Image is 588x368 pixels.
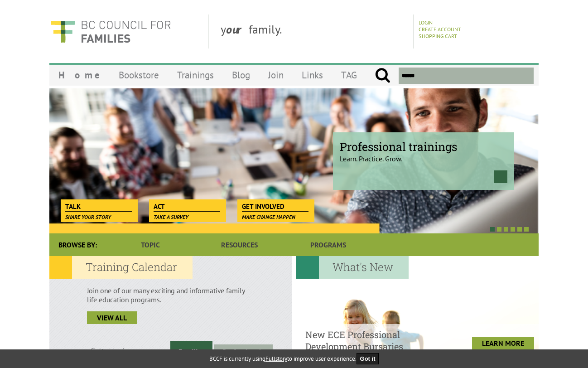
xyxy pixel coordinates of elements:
div: Browse By: [49,233,106,256]
a: TAG [332,64,366,86]
span: Take a survey [154,213,188,220]
a: Login [419,19,433,26]
a: Get Involved Make change happen [237,199,313,212]
span: Get Involved [242,202,308,212]
input: Submit [375,68,390,84]
span: Professional trainings [340,139,507,154]
div: y family. [213,15,414,48]
a: Programs [284,233,373,256]
a: Join [259,64,293,86]
h4: New ECE Professional Development Bursaries [305,329,441,352]
span: Act [154,202,220,212]
h2: What's New [296,256,409,279]
a: Create Account [419,26,461,33]
span: Talk [65,202,132,212]
a: Links [293,64,332,86]
a: Topic [106,233,195,256]
span: Make change happen [242,213,295,220]
button: Got it [357,353,379,364]
p: Learn. Practice. Grow. [340,146,507,163]
a: Resources [195,233,284,256]
h2: Training Calendar [49,256,193,279]
a: Shopping Cart [419,33,457,39]
a: Fullstory [265,355,287,363]
strong: our [226,22,249,37]
p: Join one of our many exciting and informative family life education programs. [87,286,254,304]
a: Talk Share your story [61,199,136,212]
div: Find trainings for: [49,347,170,353]
a: Act Take a survey [149,199,225,212]
img: BC Council for FAMILIES [49,15,172,48]
a: Families [170,341,212,358]
a: Trainings [168,64,223,86]
a: Blog [223,64,259,86]
a: Professionals [214,344,273,358]
a: view all [87,311,137,324]
a: Bookstore [110,64,168,86]
a: LEARN MORE [472,337,534,349]
span: Share your story [65,213,111,220]
a: Home [49,64,110,86]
